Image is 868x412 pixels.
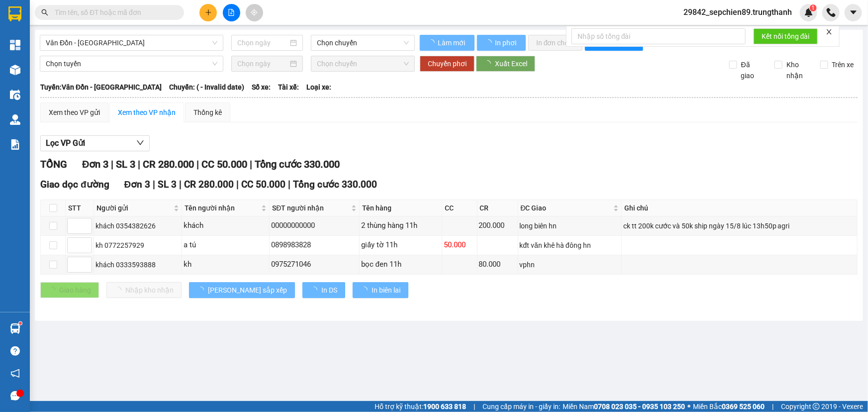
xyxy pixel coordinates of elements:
div: kđt văn khê hà đông hn [520,240,620,251]
span: Chọn chuyến [317,35,409,50]
strong: 1900 633 818 [423,403,466,411]
span: Trên xe [828,59,858,70]
img: logo.jpg [5,15,33,65]
span: Chọn chuyến [317,56,409,71]
button: Lọc VP Gửi [40,135,150,151]
b: [DOMAIN_NAME] [133,8,240,24]
span: In biên lai [372,285,400,296]
input: Chọn ngày [237,58,288,69]
div: vphn [520,259,620,270]
b: Tuyến: Vân Đồn - [GEOGRAPHIC_DATA] [40,83,162,91]
input: Tìm tên, số ĐT hoặc mã đơn [55,7,172,18]
img: phone-icon [827,8,836,17]
span: In DS [321,285,337,296]
th: Tên hàng [360,200,442,216]
span: | [111,158,113,170]
div: khách 0354382626 [96,220,180,231]
td: khách [182,216,270,236]
span: down [136,139,144,147]
span: 29842_sepchien89.trungthanh [675,6,800,18]
span: | [250,158,252,170]
span: | [772,401,773,412]
span: ⚪️ [687,405,690,409]
div: a tú [184,239,268,251]
button: Xuất Excel [476,56,535,72]
span: Tài xế: [278,82,299,93]
img: warehouse-icon [10,65,20,75]
div: khách [184,220,268,232]
span: CR 280.000 [184,179,234,190]
span: Miền Bắc [693,401,765,412]
th: Ghi chú [622,200,858,216]
span: [PERSON_NAME] sắp xếp [208,285,287,296]
button: aim [246,4,263,21]
span: CC 50.000 [201,158,247,170]
span: loading [485,39,493,46]
div: ck tt 200k cước và 50k ship ngày 15/8 lúc 13h50p agri [623,220,856,231]
span: TỔNG [40,158,67,170]
button: In đơn chọn [528,35,582,51]
span: Lọc VP Gửi [46,137,85,149]
span: Đã giao [737,59,767,81]
span: Đơn 3 [82,158,108,170]
button: Làm mới [420,35,475,51]
span: question-circle [10,346,20,356]
span: loading [197,287,208,294]
button: file-add [223,4,240,21]
img: dashboard-icon [10,40,20,50]
button: In biên lai [353,282,408,298]
th: CR [478,200,518,216]
div: kh [184,259,268,271]
span: search [41,9,48,16]
span: | [474,401,475,412]
td: 0898983828 [270,236,359,255]
span: | [236,179,239,190]
span: Cung cấp máy in - giấy in: [482,401,560,412]
div: 0898983828 [271,239,357,251]
span: notification [10,369,20,378]
h1: Giao dọc đường [52,71,184,140]
span: Làm mới [438,37,467,48]
span: Tổng cước 330.000 [255,158,340,170]
span: Chọn tuyến [46,56,217,71]
img: warehouse-icon [10,90,20,100]
span: Kết nối tổng đài [762,31,810,42]
span: Miền Nam [563,401,685,412]
span: 1 [811,4,815,11]
div: 50.000 [444,239,476,251]
span: Chuyến: ( - Invalid date) [169,82,244,93]
span: SL 3 [158,179,177,190]
img: solution-icon [10,139,20,150]
td: kh [182,255,270,275]
button: Nhập kho nhận [106,282,182,298]
sup: 1 [810,4,817,11]
div: Xem theo VP nhận [118,107,176,118]
span: | [179,179,182,190]
button: In DS [302,282,345,298]
th: CC [442,200,478,216]
div: 0975271046 [271,259,357,271]
div: Thống kê [193,107,222,118]
span: | [153,179,155,190]
th: STT [66,200,94,216]
span: Xuất Excel [495,58,527,69]
span: | [138,158,140,170]
button: plus [199,4,217,21]
span: plus [205,9,212,16]
td: 0975271046 [270,255,359,275]
td: 00000000000 [270,216,359,236]
img: warehouse-icon [10,114,20,125]
span: loading [361,287,372,294]
span: loading [484,60,495,67]
span: Tên người nhận [185,203,259,213]
span: ĐC Giao [521,203,611,213]
span: Người gửi [96,203,172,213]
span: SĐT người nhận [272,203,349,213]
span: Kho nhận [782,59,812,81]
strong: 0369 525 060 [722,403,765,411]
img: icon-new-feature [804,8,813,17]
div: 200.000 [479,220,516,232]
span: Số xe: [252,82,271,93]
span: | [288,179,290,190]
span: message [10,391,20,401]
